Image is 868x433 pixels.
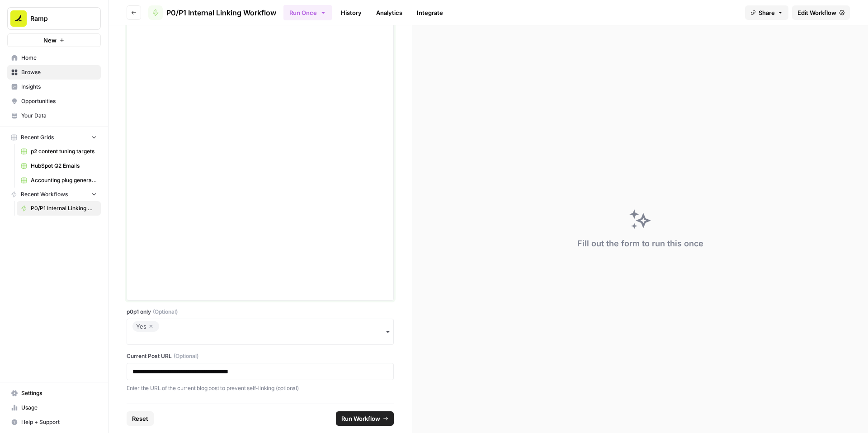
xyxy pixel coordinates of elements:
span: (Optional) [174,352,198,360]
span: Browse [21,68,97,76]
span: (Optional) [153,308,178,316]
span: Accounting plug generator -> publish to sanity [31,176,97,184]
a: Browse [7,65,101,80]
div: Fill out the form to run this once [577,237,703,250]
span: p2 content tuning targets [31,147,97,155]
div: Yes [136,321,156,332]
a: Usage [7,400,101,415]
a: Home [7,51,101,65]
a: Your Data [7,108,101,123]
a: Accounting plug generator -> publish to sanity [17,173,101,188]
a: Settings [7,386,101,400]
span: Run Workflow [341,414,380,423]
a: Opportunities [7,94,101,108]
label: p0p1 only [127,308,394,316]
a: Analytics [371,5,408,20]
button: Help + Support [7,415,101,429]
span: Edit Workflow [797,8,836,17]
span: P0/P1 Internal Linking Workflow [166,7,276,18]
button: Workspace: Ramp [7,7,101,30]
span: Help + Support [21,418,97,426]
p: Enter the URL of the current blog post to prevent self-linking (optional) [127,384,394,393]
button: Run Once [283,5,332,20]
span: Opportunities [21,97,97,105]
span: Share [759,8,775,17]
span: Ramp [30,14,85,23]
button: Yes [127,319,394,345]
a: Insights [7,80,101,94]
img: Ramp Logo [10,10,27,27]
button: Recent Workflows [7,188,101,201]
button: Recent Grids [7,131,101,144]
a: Edit Workflow [792,5,850,20]
a: HubSpot Q2 Emails [17,159,101,173]
span: Recent Grids [21,133,54,141]
span: Settings [21,389,97,397]
a: History [335,5,367,20]
span: HubSpot Q2 Emails [31,162,97,170]
button: Run Workflow [336,411,394,426]
button: Reset [127,411,154,426]
span: Home [21,54,97,62]
span: New [43,36,57,45]
a: P0/P1 Internal Linking Workflow [148,5,276,20]
span: P0/P1 Internal Linking Workflow [31,204,97,212]
a: p2 content tuning targets [17,144,101,159]
a: Integrate [411,5,448,20]
span: Reset [132,414,148,423]
span: Recent Workflows [21,190,68,198]
button: Share [745,5,788,20]
button: New [7,33,101,47]
label: Current Post URL [127,352,394,360]
span: Insights [21,83,97,91]
span: Usage [21,404,97,412]
a: P0/P1 Internal Linking Workflow [17,201,101,216]
span: Your Data [21,112,97,120]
